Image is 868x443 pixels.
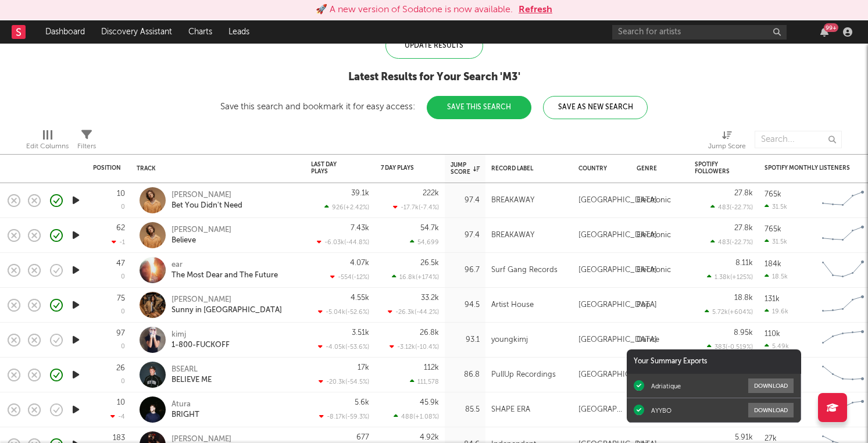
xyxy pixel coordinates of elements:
div: Filters [77,125,96,159]
div: 54.7k [420,224,439,232]
a: Leads [220,20,258,44]
div: 112k [424,364,439,371]
div: Dance [637,333,659,347]
div: 488 ( +1.08 % ) [394,413,439,420]
div: 111,578 [410,378,439,385]
a: [PERSON_NAME]Believe [172,225,231,246]
div: Electronic [637,228,671,242]
div: 183 [113,434,125,442]
div: 62 [116,224,125,232]
div: [GEOGRAPHIC_DATA] [578,298,657,312]
a: BSEARLBELIEVE ME [172,365,212,385]
div: -17.7k ( -7.4 % ) [393,203,439,211]
div: 3.51k [352,329,369,337]
a: AturaBRIGHT [172,399,199,420]
div: 383 ( -0.519 % ) [707,343,753,351]
div: -3.12k ( -10.4 % ) [390,343,439,351]
a: [PERSON_NAME]Sunny in [GEOGRAPHIC_DATA] [172,295,282,316]
div: -20.3k ( -54.5 % ) [319,378,369,385]
div: Edit Columns [26,125,69,159]
div: 75 [117,295,125,302]
div: 0 [121,204,125,210]
div: -1 [112,238,125,246]
div: -5.04k ( -52.6 % ) [318,308,369,316]
div: 110k [765,330,780,338]
div: Pop [637,298,651,312]
div: [GEOGRAPHIC_DATA] [578,228,657,242]
div: 97 [116,330,125,337]
div: 1-800-FUCKOFF [172,340,230,351]
div: Sunny in [GEOGRAPHIC_DATA] [172,305,282,316]
div: -26.3k ( -44.2 % ) [388,308,439,316]
div: 27.8k [734,224,753,232]
div: 33.2k [421,294,439,302]
div: 97.4 [451,228,480,242]
div: Electronic [637,194,671,208]
div: 86.8 [451,368,480,382]
div: kimj [172,330,230,340]
div: 0 [121,344,125,350]
div: 99 + [824,23,838,32]
div: Adriatique [651,382,681,390]
a: Discovery Assistant [93,20,180,44]
div: 94.5 [451,298,480,312]
div: BSEARL [172,365,212,375]
div: -554 ( -12 % ) [330,273,369,281]
div: 47 [116,260,125,267]
div: PullUp Recordings [491,368,556,382]
div: 483 ( -22.7 % ) [710,238,753,246]
div: -4.05k ( -53.6 % ) [318,343,369,351]
div: 483 ( -22.7 % ) [710,203,753,211]
div: 765k [765,226,781,233]
button: Save As New Search [543,96,648,119]
div: 4.92k [420,434,439,441]
div: 18.5k [765,273,788,280]
div: 31.5k [765,238,787,245]
div: Bet You Didn't Need [172,201,242,211]
div: 19.6k [765,308,788,315]
div: -8.17k ( -59.3 % ) [319,413,369,420]
div: 97.4 [451,194,480,208]
div: 5.91k [735,434,753,441]
div: 765k [765,191,781,198]
div: -4 [110,413,125,420]
div: Jump Score [451,162,480,176]
div: Country [578,165,619,172]
div: Artist House [491,298,534,312]
div: SHAPE ERA [491,403,530,417]
div: 54,699 [410,238,439,246]
div: 8.95k [734,329,753,337]
button: Refresh [519,3,552,17]
div: Record Label [491,165,561,172]
div: [GEOGRAPHIC_DATA] [578,368,657,382]
div: -6.03k ( -44.8 % ) [317,238,369,246]
div: Position [93,165,121,172]
div: 926 ( +2.42 % ) [324,203,369,211]
div: [GEOGRAPHIC_DATA] [578,403,625,417]
button: Download [748,403,794,417]
div: [GEOGRAPHIC_DATA] [578,263,657,277]
a: Charts [180,20,220,44]
div: 26.8k [420,329,439,337]
div: [GEOGRAPHIC_DATA] [578,333,657,347]
div: 131k [765,295,780,303]
div: BELIEVE ME [172,375,212,385]
div: [PERSON_NAME] [172,225,231,235]
div: Jump Score [708,125,746,159]
div: 10 [117,190,125,198]
input: Search for artists [612,25,787,40]
div: 4.07k [350,259,369,267]
div: 0 [121,309,125,315]
div: 27.8k [734,190,753,197]
div: Edit Columns [26,140,69,153]
a: kimj1-800-FUCKOFF [172,330,230,351]
div: Believe [172,235,231,246]
div: 5.6k [355,399,369,406]
a: [PERSON_NAME]Bet You Didn't Need [172,190,242,211]
div: Track [137,165,294,172]
input: Search... [755,131,842,148]
div: 5.72k ( +604 % ) [705,308,753,316]
div: Latest Results for Your Search ' M3 ' [220,70,648,84]
div: AYYBO [651,406,671,415]
div: 27k [765,435,777,442]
